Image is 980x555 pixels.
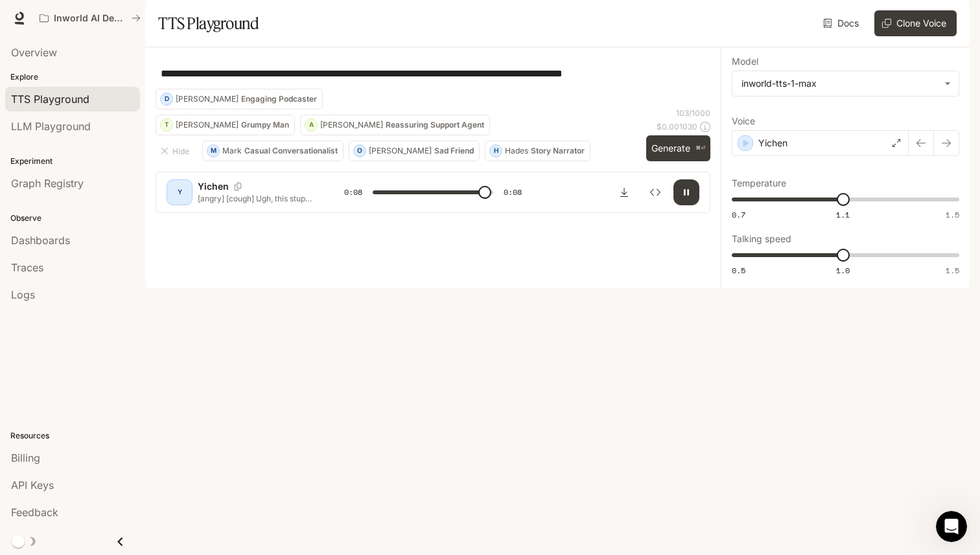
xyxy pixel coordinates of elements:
[836,265,850,276] span: 1.0
[161,115,172,135] div: T
[531,147,585,155] p: Story Narrator
[836,209,850,220] span: 1.1
[49,76,116,85] div: Domain Overview
[732,265,745,276] span: 0.5
[35,75,45,85] img: tab_domain_overview_orange.svg
[946,209,959,220] span: 1.5
[505,147,528,155] p: Hades
[695,144,705,152] p: ⌘⏎
[305,115,317,135] div: A
[344,186,362,199] span: 0:08
[504,186,522,199] span: 0:08
[874,10,957,36] button: Clone Voice
[129,75,139,85] img: tab_keywords_by_traffic_grey.svg
[732,57,758,66] p: Model
[158,10,259,36] h1: TTS Playground
[732,234,791,244] p: Talking speed
[161,89,172,109] div: D
[222,147,242,155] p: Mark
[657,121,697,132] p: $ 0.001030
[300,115,490,135] button: A[PERSON_NAME]Reassuring Support Agent
[386,121,484,129] p: Reassuring Support Agent
[54,13,126,24] p: Inworld AI Demos
[229,183,247,190] button: Copy Voice ID
[821,10,864,36] a: Docs
[732,209,745,220] span: 0.7
[207,141,219,161] div: M
[732,117,755,126] p: Voice
[156,141,197,161] button: Hide
[490,141,502,161] div: H
[143,76,218,85] div: Keywords by Traffic
[176,121,239,129] p: [PERSON_NAME]
[156,115,295,135] button: T[PERSON_NAME]Grumpy Man
[36,21,64,31] div: v 4.0.25
[21,21,31,31] img: logo_orange.svg
[758,137,787,150] p: Yichen
[936,511,967,542] iframe: Intercom live chat
[202,141,344,161] button: MMarkCasual Conversationalist
[169,182,190,203] div: Y
[646,135,710,162] button: Generate⌘⏎
[241,95,317,103] p: Engaging Podcaster
[732,71,959,96] div: inworld-tts-1-max
[176,95,239,103] p: [PERSON_NAME]
[642,179,668,205] button: Inspect
[198,193,313,204] p: [angry] [cough] Ugh, this stupid cough... It's just so hard [cough] not getting sick this time of...
[732,179,786,188] p: Temperature
[244,147,338,155] p: Casual Conversationalist
[741,77,938,90] div: inworld-tts-1-max
[156,89,323,109] button: D[PERSON_NAME]Engaging Podcaster
[485,141,590,161] button: HHadesStory Narrator
[369,147,432,155] p: [PERSON_NAME]
[434,147,474,155] p: Sad Friend
[34,34,92,44] div: Domain: [URL]
[354,141,366,161] div: O
[676,108,710,119] p: 103 / 1000
[241,121,289,129] p: Grumpy Man
[21,34,31,44] img: website_grey.svg
[198,180,229,193] p: Yichen
[320,121,383,129] p: [PERSON_NAME]
[349,141,480,161] button: O[PERSON_NAME]Sad Friend
[611,179,637,205] button: Download audio
[34,5,146,31] button: All workspaces
[946,265,959,276] span: 1.5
